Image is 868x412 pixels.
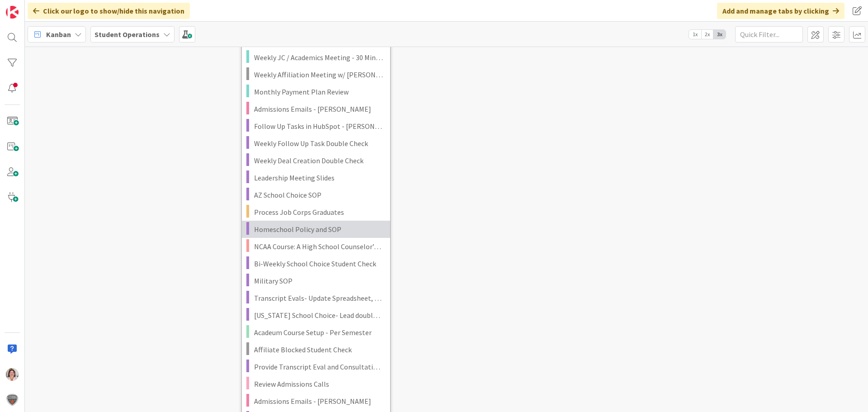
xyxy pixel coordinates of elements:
[713,30,726,39] span: 3x
[254,86,383,98] span: Monthly Payment Plan Review
[717,3,844,19] div: Add and manage tabs by clicking
[254,206,383,218] span: Process Job Corps Graduates
[254,155,383,166] span: Weekly Deal Creation Double Check
[6,393,19,406] img: avatar
[46,29,71,40] span: Kanban
[254,327,383,338] span: Acadeum Course Setup - Per Semester
[242,255,390,272] a: Bi-Weekly School Choice Student Check
[242,221,390,238] a: Homeschool Policy and SOP
[735,26,803,43] input: Quick Filter...
[254,103,383,115] span: Admissions Emails - [PERSON_NAME]
[254,344,383,355] span: Affiliate Blocked Student Check
[254,52,383,63] span: Weekly JC / Academics Meeting - 30 Minutes
[254,189,383,201] span: AZ School Choice SOP
[254,120,383,132] span: Follow Up Tasks in HubSpot - [PERSON_NAME]
[254,223,383,235] span: Homeschool Policy and SOP
[254,69,383,81] span: Weekly Affiliation Meeting w/ [PERSON_NAME]
[254,258,383,270] span: Bi-Weekly School Choice Student Check
[242,135,390,152] a: Weekly Follow Up Task Double Check
[242,186,390,204] a: AZ School Choice SOP
[242,375,390,393] a: Review Admissions Calls
[254,292,383,304] span: Transcript Evals- Update Spreadsheet, Check Deal Stage in Hub and Send Follow Up in Hub
[28,3,190,19] div: Click our logo to show/hide this navigation
[242,289,390,307] a: Transcript Evals- Update Spreadsheet, Check Deal Stage in Hub and Send Follow Up in Hub
[242,118,390,135] a: Follow Up Tasks in HubSpot - [PERSON_NAME]
[254,395,383,407] span: Admissions Emails - [PERSON_NAME]
[254,172,383,184] span: Leadership Meeting Slides
[701,30,713,39] span: 2x
[242,152,390,169] a: Weekly Deal Creation Double Check
[254,309,383,321] span: [US_STATE] School Choice- Lead double check
[254,275,383,287] span: Military SOP
[254,378,383,390] span: Review Admissions Calls
[242,393,390,410] a: Admissions Emails - [PERSON_NAME]
[689,30,701,39] span: 1x
[242,49,390,66] a: Weekly JC / Academics Meeting - 30 Minutes
[242,66,390,83] a: Weekly Affiliation Meeting w/ [PERSON_NAME]
[242,238,390,255] a: NCAA Course: A High School Counselor’s Tutorial to the NCAA Eligibility Center
[94,30,160,39] b: Student Operations
[242,324,390,341] a: Acadeum Course Setup - Per Semester
[242,100,390,118] a: Admissions Emails - [PERSON_NAME]
[242,272,390,289] a: Military SOP
[242,83,390,100] a: Monthly Payment Plan Review
[242,341,390,358] a: Affiliate Blocked Student Check
[242,307,390,324] a: [US_STATE] School Choice- Lead double check
[242,204,390,221] a: Process Job Corps Graduates
[254,137,383,149] span: Weekly Follow Up Task Double Check
[6,6,19,19] img: Visit kanbanzone.com
[6,368,19,381] img: EW
[242,169,390,186] a: Leadership Meeting Slides
[254,241,383,252] span: NCAA Course: A High School Counselor’s Tutorial to the NCAA Eligibility Center
[242,358,390,375] a: Provide Transcript Eval and Consultation Call Data
[254,361,383,373] span: Provide Transcript Eval and Consultation Call Data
